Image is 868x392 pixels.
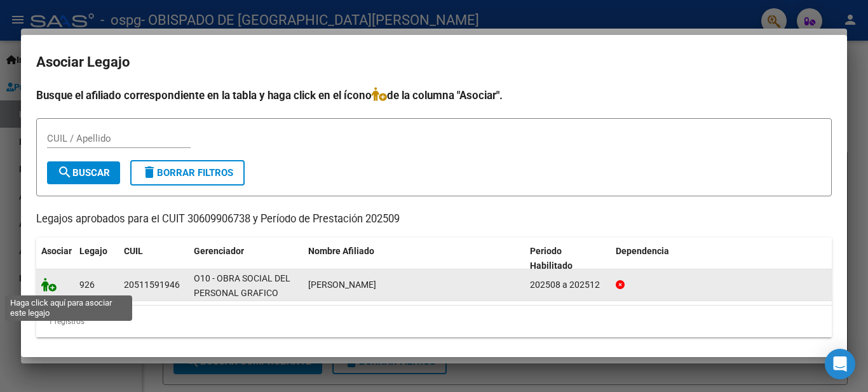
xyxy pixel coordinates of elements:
span: CUIL [124,246,143,256]
datatable-header-cell: Asociar [36,238,74,280]
datatable-header-cell: Dependencia [611,238,832,280]
span: GROSS ELIAS IAN [308,280,376,290]
span: O10 - OBRA SOCIAL DEL PERSONAL GRAFICO [194,273,290,298]
span: 926 [79,280,95,290]
span: Buscar [57,167,110,179]
span: Borrar Filtros [142,167,233,179]
h4: Busque el afiliado correspondiente en la tabla y haga click en el ícono de la columna "Asociar". [36,87,832,104]
h2: Asociar Legajo [36,50,832,74]
mat-icon: search [57,165,72,180]
div: Open Intercom Messenger [825,349,855,379]
datatable-header-cell: CUIL [119,238,189,280]
div: 1 registros [36,306,832,337]
span: Legajo [79,246,107,256]
span: Periodo Habilitado [530,246,573,271]
button: Borrar Filtros [130,160,245,186]
div: 20511591946 [124,278,180,292]
span: Gerenciador [194,246,244,256]
datatable-header-cell: Legajo [74,238,119,280]
datatable-header-cell: Periodo Habilitado [525,238,611,280]
p: Legajos aprobados para el CUIT 30609906738 y Período de Prestación 202509 [36,212,832,227]
datatable-header-cell: Gerenciador [189,238,303,280]
span: Asociar [41,246,72,256]
mat-icon: delete [142,165,157,180]
button: Buscar [47,161,120,184]
span: Dependencia [616,246,669,256]
div: 202508 a 202512 [530,278,606,292]
span: Nombre Afiliado [308,246,374,256]
datatable-header-cell: Nombre Afiliado [303,238,525,280]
